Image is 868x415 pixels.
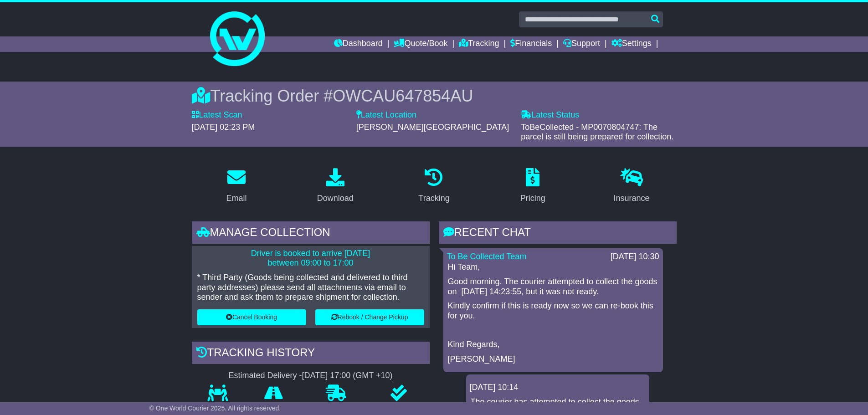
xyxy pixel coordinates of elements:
[448,262,658,272] p: Hi Team,
[514,165,551,208] a: Pricing
[356,110,416,120] label: Latest Location
[192,110,242,120] label: Latest Scan
[317,192,354,205] div: Download
[149,405,281,412] span: © One World Courier 2025. All rights reserved.
[192,371,430,381] div: Estimated Delivery -
[192,221,430,246] div: Manage collection
[611,252,659,262] div: [DATE] 10:30
[521,123,673,142] span: ToBeCollected - MP0070804747: The parcel is still being prepared for collection.
[510,36,552,52] a: Financials
[315,309,424,325] button: Rebook / Change Pickup
[197,273,424,302] p: * Third Party (Goods being collected and delivered to third party addresses) please send all atta...
[197,309,306,325] button: Cancel Booking
[333,87,473,105] span: OWCAU647854AU
[459,36,499,52] a: Tracking
[412,165,455,208] a: Tracking
[447,252,527,261] a: To Be Collected Team
[334,36,383,52] a: Dashboard
[192,123,255,132] span: [DATE] 02:23 PM
[611,36,652,52] a: Settings
[520,192,545,205] div: Pricing
[608,165,656,208] a: Insurance
[470,383,646,393] div: [DATE] 10:14
[226,192,247,205] div: Email
[448,301,658,321] p: Kindly confirm if this is ready now so we can re-book this for you.
[192,342,430,366] div: Tracking history
[448,354,658,364] p: [PERSON_NAME]
[439,221,677,246] div: RECENT CHAT
[418,192,449,205] div: Tracking
[220,165,252,208] a: Email
[394,36,447,52] a: Quote/Book
[521,110,579,120] label: Latest Status
[311,165,360,208] a: Download
[356,123,509,132] span: [PERSON_NAME][GEOGRAPHIC_DATA]
[563,36,600,52] a: Support
[197,249,424,268] p: Driver is booked to arrive [DATE] between 09:00 to 17:00
[302,371,393,381] div: [DATE] 17:00 (GMT +10)
[448,340,658,350] p: Kind Regards,
[448,277,658,297] p: Good morning. The courier attempted to collect the goods on [DATE] 14:23:55, but it was not ready.
[614,192,650,205] div: Insurance
[192,86,677,106] div: Tracking Order #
